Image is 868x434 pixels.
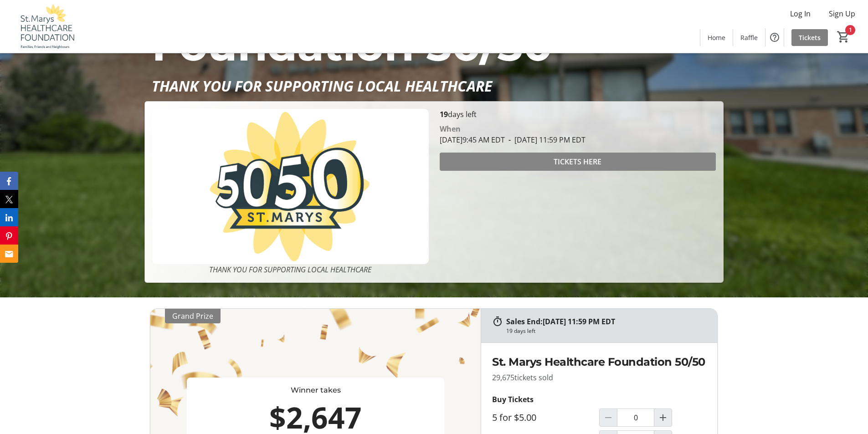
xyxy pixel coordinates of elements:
h2: St. Marys Healthcare Foundation 50/50 [492,354,706,370]
span: TICKETS HERE [554,156,601,167]
a: Raffle [733,29,765,46]
div: Grand Prize [165,309,221,323]
em: THANK YOU FOR SUPPORTING LOCAL HEALTHCARE [152,76,492,96]
span: [DATE] 11:59 PM EDT [505,135,586,145]
button: Cart [835,29,852,45]
span: [DATE] 9:45 AM EDT [440,135,505,145]
div: When [440,123,461,134]
button: Log In [783,6,818,21]
span: Raffle [740,33,758,42]
strong: Buy Tickets [492,394,534,404]
span: Sign Up [829,8,855,19]
span: Sales End: [506,317,543,327]
button: TICKETS HERE [440,153,716,171]
label: 5 for $5.00 [492,412,536,423]
div: Winner takes [190,385,441,396]
div: 19 days left [506,327,535,335]
p: 29,675 tickets sold [492,372,706,383]
img: Campaign CTA Media Photo [152,109,428,264]
button: Help [765,28,784,46]
em: THANK YOU FOR SUPPORTING LOCAL HEALTHCARE [209,265,371,275]
button: Sign Up [822,6,863,21]
button: Increment by one [654,409,672,426]
span: Home [708,33,725,42]
a: Tickets [791,29,828,46]
span: Tickets [799,33,821,42]
a: Home [700,29,733,46]
span: - [505,135,514,145]
img: St. Marys Healthcare Foundation's Logo [5,4,87,49]
span: [DATE] 11:59 PM EDT [543,317,615,327]
p: days left [440,109,716,120]
span: 19 [440,109,448,119]
span: Log In [790,8,811,19]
